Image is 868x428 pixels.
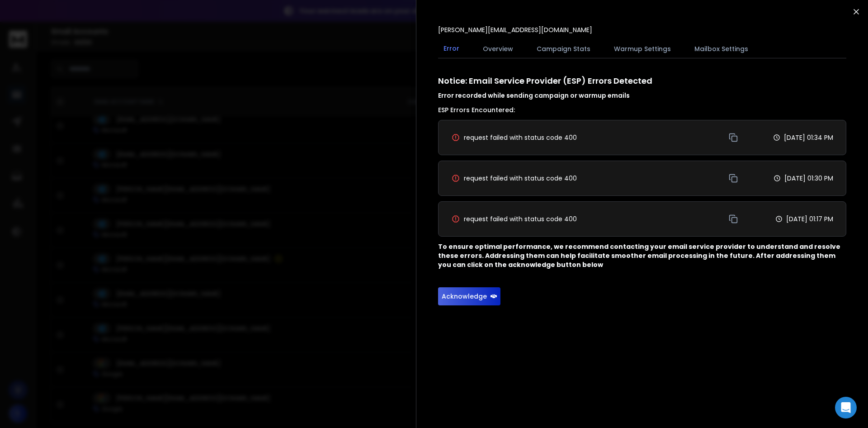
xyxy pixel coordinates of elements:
[438,105,846,114] h3: ESP Errors Encountered:
[438,38,465,59] button: Error
[835,397,857,418] div: Open Intercom Messenger
[784,133,833,142] p: [DATE] 01:34 PM
[438,242,846,269] p: To ensure optimal performance, we recommend contacting your email service provider to understand ...
[784,174,833,183] p: [DATE] 01:30 PM
[531,39,596,59] button: Campaign Stats
[438,25,592,34] p: [PERSON_NAME][EMAIL_ADDRESS][DOMAIN_NAME]
[438,75,846,100] h1: Notice: Email Service Provider (ESP) Errors Detected
[609,39,676,59] button: Warmup Settings
[438,91,846,100] h4: Error recorded while sending campaign or warmup emails
[689,39,754,59] button: Mailbox Settings
[464,214,577,224] span: request failed with status code 400
[464,174,577,183] span: request failed with status code 400
[477,39,519,59] button: Overview
[438,287,500,305] button: Acknowledge
[786,214,833,224] p: [DATE] 01:17 PM
[464,133,577,142] span: request failed with status code 400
